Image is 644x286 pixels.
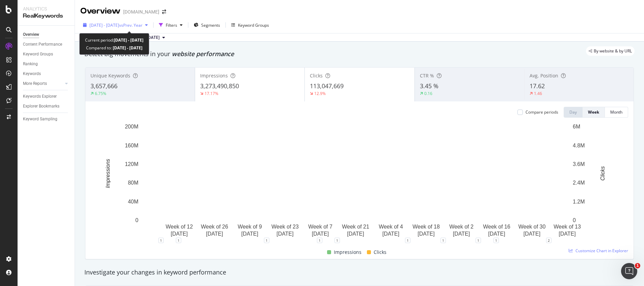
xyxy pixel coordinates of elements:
a: Content Performance [23,41,70,48]
div: 1 [405,238,410,243]
text: 80M [128,180,138,186]
a: Customize Chart in Explorer [569,248,628,254]
span: 3,273,490,850 [200,82,239,90]
span: Impressions [334,248,361,256]
text: 2.4M [573,180,585,186]
div: Month [610,109,622,115]
text: [DATE] [488,231,505,237]
div: Keywords Explorer [23,93,57,100]
b: [DATE] - [DATE] [114,37,143,43]
span: By website & by URL [594,49,632,53]
text: Week of 13 [554,224,581,230]
div: arrow-right-arrow-left [162,9,166,14]
text: Week of 30 [518,224,546,230]
text: 200M [125,124,138,129]
button: Filters [156,20,185,30]
span: 2024 Dec. 28th [146,34,160,41]
span: 3.45 % [420,82,438,90]
text: [DATE] [347,231,364,237]
text: 40M [128,199,138,205]
text: [DATE] [171,231,188,237]
text: Week of 12 [166,224,193,230]
div: Current period: [85,36,143,44]
a: Keywords Explorer [23,93,70,100]
div: Day [569,109,577,115]
text: [DATE] [453,231,470,237]
button: Keyword Groups [229,20,272,30]
text: [DATE] [241,231,258,237]
div: Keywords [23,70,41,77]
text: [DATE] [418,231,434,237]
text: Week of 2 [449,224,474,230]
button: Day [564,107,583,118]
span: 17.62 [530,82,545,90]
text: 120M [125,161,138,167]
button: Week [583,107,605,118]
text: [DATE] [276,231,293,237]
span: Customize Chart in Explorer [575,248,628,254]
a: Explorer Bookmarks [23,103,70,110]
div: RealKeywords [23,12,69,20]
span: 1 [635,263,640,268]
div: 1 [493,238,499,243]
div: 1.46 [534,91,542,96]
span: Impressions [200,72,228,79]
span: 3,657,666 [90,82,117,90]
b: [DATE] - [DATE] [112,45,142,51]
span: Clicks [310,72,323,79]
span: [DATE] - [DATE] [89,22,119,28]
div: [DOMAIN_NAME] [123,8,159,15]
text: 0 [573,217,576,223]
span: Avg. Position [530,72,558,79]
div: Overview [23,31,39,38]
text: Week of 7 [308,224,332,230]
text: 3.6M [573,161,585,167]
text: Impressions [105,159,111,188]
div: legacy label [586,46,635,56]
div: Compare periods [526,109,558,115]
span: Clicks [374,248,386,256]
span: vs Prev. Year [119,22,142,28]
text: Week of 16 [483,224,510,230]
text: Week of 4 [379,224,403,230]
text: 0 [135,217,138,223]
div: 1 [158,238,164,243]
svg: A chart. [91,123,620,240]
iframe: Intercom live chat [621,263,637,279]
div: 6.75% [95,91,106,96]
text: 4.8M [573,142,585,148]
text: [DATE] [312,231,329,237]
div: 12.9% [314,91,326,96]
div: 1 [440,238,446,243]
button: Segments [191,20,223,30]
a: Overview [23,31,70,38]
button: [DATE] [144,33,168,42]
a: More Reports [23,80,63,87]
div: 1 [264,238,269,243]
div: Keyword Groups [23,51,53,58]
div: 2 [546,238,552,243]
text: [DATE] [559,231,575,237]
text: Clicks [600,166,606,181]
div: 1 [176,238,181,243]
div: 1 [334,238,340,243]
text: Week of 21 [342,224,369,230]
div: Ranking [23,61,38,68]
a: Keyword Groups [23,51,70,58]
text: [DATE] [382,231,399,237]
text: Week of 9 [238,224,262,230]
div: Investigate your changes in keyword performance [84,268,635,277]
div: Filters [166,22,177,28]
div: Compared to: [86,44,142,52]
div: Keyword Groups [238,22,269,28]
div: 1 [476,238,481,243]
text: [DATE] [524,231,540,237]
div: 17.17% [205,91,218,96]
text: 6M [573,124,580,129]
div: Content Performance [23,41,62,48]
div: 1 [317,238,322,243]
div: Overview [80,5,120,17]
text: 1.2M [573,199,585,205]
a: Keywords [23,70,70,77]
